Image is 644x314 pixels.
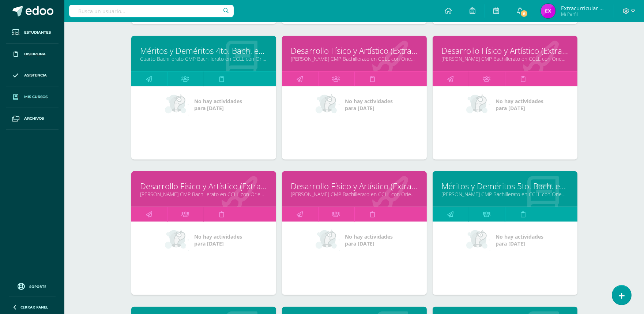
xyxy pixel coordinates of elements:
[165,229,189,251] img: no_activities_small.png
[6,108,59,130] a: Archivos
[24,51,46,57] span: Disciplina
[291,45,418,56] a: Desarrollo Físico y Artístico (Extracurricular)
[24,30,51,35] span: Estudiantes
[20,304,48,310] span: Cerrar panel
[291,180,418,192] a: Desarrollo Físico y Artístico (Extracurricular)
[6,86,59,108] a: Mis cursos
[316,94,340,116] img: no_activities_small.png
[466,229,490,251] img: no_activities_small.png
[140,180,267,192] a: Desarrollo Físico y Artístico (Extracurricular)
[496,233,543,247] span: No hay actividades para [DATE]
[6,22,59,44] a: Estudiantes
[442,191,568,198] a: [PERSON_NAME] CMP Bachillerato en CCLL con Orientación en Computación "A"
[345,98,393,112] span: No hay actividades para [DATE]
[24,72,47,78] span: Asistencia
[6,44,59,65] a: Disciplina
[442,55,568,62] a: [PERSON_NAME] CMP Bachillerato en CCLL con Orientación en Computación "B"
[561,11,605,17] span: Mi Perfil
[69,5,234,17] input: Busca un usuario...
[520,10,528,18] span: 8
[345,233,393,247] span: No hay actividades para [DATE]
[442,45,568,56] a: Desarrollo Físico y Artístico (Extracurricular)
[466,94,490,116] img: no_activities_small.png
[291,55,418,62] a: [PERSON_NAME] CMP Bachillerato en CCLL con Orientación en Computación "A"
[24,116,44,122] span: Archivos
[291,191,418,198] a: [PERSON_NAME] CMP Bachillerato en CCLL con Orientación en Computación "D"
[496,98,543,112] span: No hay actividades para [DATE]
[140,55,267,62] a: Cuarto Bachillerato CMP Bachillerato en CCLL con Orientación en Computación "E"
[165,94,189,116] img: no_activities_small.png
[6,65,59,87] a: Asistencia
[9,281,56,291] a: Soporte
[194,233,242,247] span: No hay actividades para [DATE]
[541,4,556,18] img: 15a074f41613a7f727dddaabd9de4821.png
[194,98,242,112] span: No hay actividades para [DATE]
[24,94,48,100] span: Mis cursos
[442,180,568,192] a: Méritos y Deméritos 5to. Bach. en CCLL. "A"
[140,191,267,198] a: [PERSON_NAME] CMP Bachillerato en CCLL con Orientación en Computación "C"
[561,4,605,12] span: Extracurricular Música
[140,45,267,56] a: Méritos y Deméritos 4to. Bach. en CCLL. "E"
[316,229,340,251] img: no_activities_small.png
[30,284,47,289] span: Soporte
